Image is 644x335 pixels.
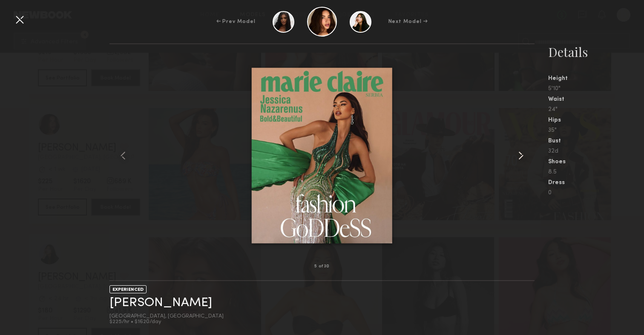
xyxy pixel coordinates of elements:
[548,180,644,186] div: Dress
[388,18,428,26] div: Next Model →
[548,159,644,165] div: Shoes
[109,319,224,325] div: $225/hr • $1620/day
[548,43,644,60] div: Details
[216,18,256,26] div: ← Prev Model
[548,190,644,196] div: 0
[548,117,644,123] div: Hips
[548,97,644,102] div: Waist
[548,76,644,82] div: Height
[109,296,212,309] a: [PERSON_NAME]
[109,314,224,319] div: [GEOGRAPHIC_DATA], [GEOGRAPHIC_DATA]
[548,86,644,92] div: 5'10"
[548,148,644,154] div: 32d
[314,264,330,269] div: 5 of 30
[548,169,644,175] div: 8.5
[548,107,644,113] div: 24"
[548,128,644,133] div: 35"
[109,285,147,293] div: EXPERIENCED
[548,138,644,144] div: Bust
